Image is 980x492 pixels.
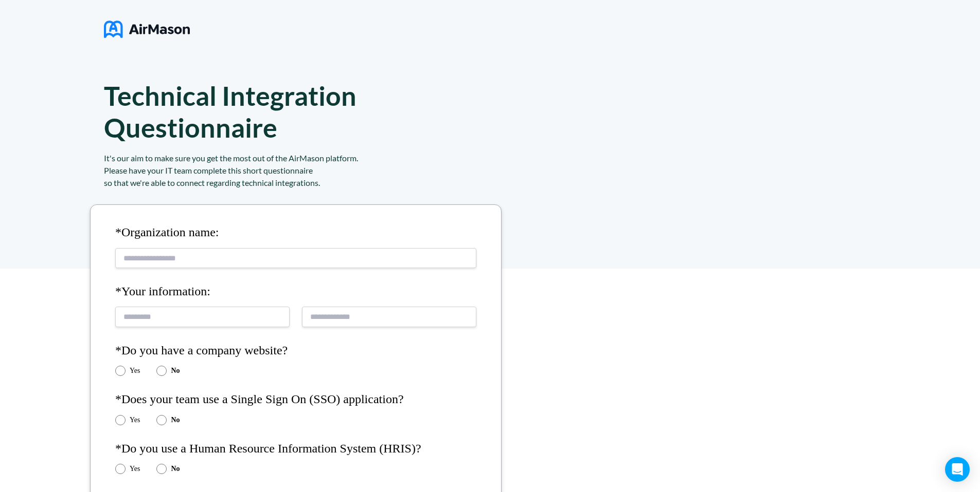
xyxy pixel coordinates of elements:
[104,164,526,177] div: Please have your IT team complete this short questionnaire
[171,465,180,473] label: No
[115,392,476,407] h4: *Does your team use a Single Sign On (SSO) application?
[130,367,140,375] label: Yes
[115,225,476,240] h4: *Organization name:
[171,367,180,375] label: No
[115,344,476,358] h4: *Do you have a company website?
[130,465,140,473] label: Yes
[171,416,180,424] label: No
[104,177,526,189] div: so that we're able to connect regarding technical integrations.
[115,442,476,456] h4: *Do you use a Human Resource Information System (HRIS)?
[104,152,526,164] div: It's our aim to make sure you get the most out of the AirMason platform.
[104,80,405,143] h1: Technical Integration Questionnaire
[115,285,476,299] h4: *Your information:
[104,16,190,42] img: logo
[130,416,140,424] label: Yes
[945,457,970,482] div: Open Intercom Messenger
